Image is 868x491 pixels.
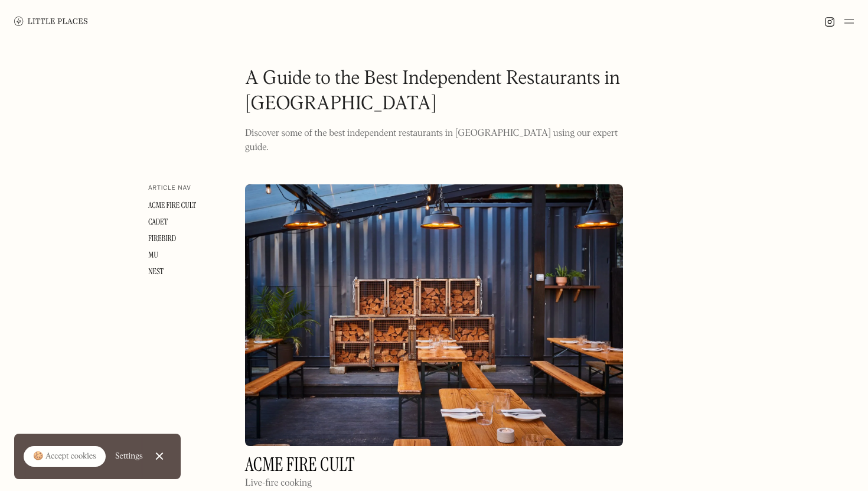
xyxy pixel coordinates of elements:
[148,250,158,261] a: mu
[148,217,168,227] a: Cadet
[245,66,623,117] h1: A Guide to the Best Independent Restaurants in [GEOGRAPHIC_DATA]
[245,126,623,155] p: Discover some of the best independent restaurants in [GEOGRAPHIC_DATA] using our expert guide.
[115,452,143,460] div: Settings
[148,200,196,211] a: Acme Fire Cult
[148,444,171,468] a: Close Cookie Popup
[148,266,164,277] a: Nest
[24,446,106,467] a: 🍪 Accept cookies
[115,443,143,470] a: Settings
[148,233,176,244] a: Firebird
[245,456,355,474] h2: Acme Fire Cult
[245,476,355,490] p: Live-fire cooking
[148,184,191,193] div: Article nav
[33,451,96,463] div: 🍪 Accept cookies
